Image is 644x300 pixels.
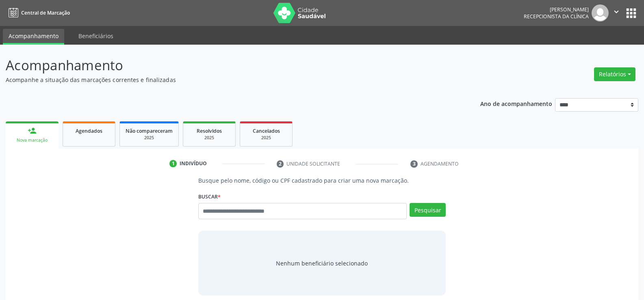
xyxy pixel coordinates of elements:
[197,127,222,134] span: Resolvidos
[6,6,70,19] a: Central de Marcação
[28,126,37,135] div: person_add
[6,55,449,76] p: Acompanhamento
[3,29,64,45] a: Acompanhamento
[592,4,609,22] img: img
[612,7,621,16] i: 
[609,4,624,22] button: 
[189,135,230,141] div: 2025
[524,13,589,20] span: Recepcionista da clínica
[594,67,635,81] button: Relatórios
[11,137,53,143] div: Nova marcação
[276,259,368,268] span: Nenhum beneficiário selecionado
[76,127,102,134] span: Agendados
[253,127,280,134] span: Cancelados
[126,135,173,141] div: 2025
[180,160,207,167] div: Indivíduo
[126,127,173,134] span: Não compareceram
[198,176,446,185] p: Busque pelo nome, código ou CPF cadastrado para criar uma nova marcação.
[6,76,449,84] p: Acompanhe a situação das marcações correntes e finalizadas
[198,190,221,203] label: Buscar
[246,135,286,141] div: 2025
[624,6,638,20] button: apps
[410,203,446,217] button: Pesquisar
[524,6,589,13] div: [PERSON_NAME]
[480,98,552,108] p: Ano de acompanhamento
[73,29,119,43] a: Beneficiários
[21,9,70,16] span: Central de Marcação
[169,160,177,167] div: 1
